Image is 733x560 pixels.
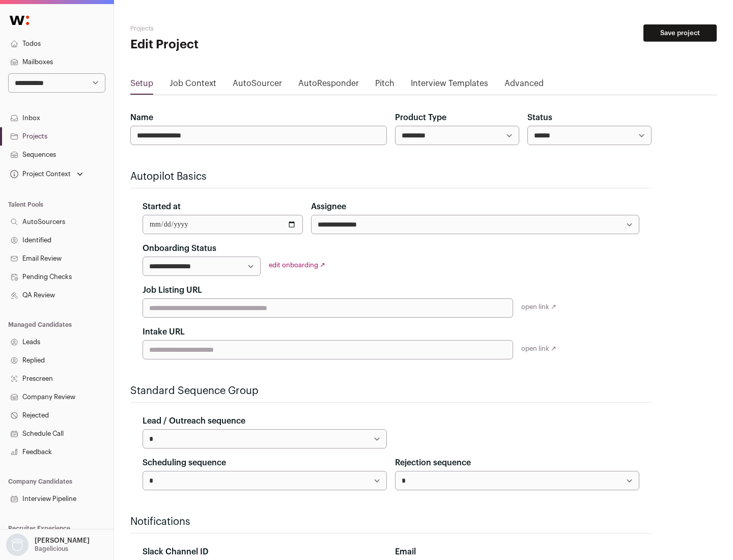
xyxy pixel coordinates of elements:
[527,111,552,124] label: Status
[130,111,153,124] label: Name
[8,167,85,181] button: Open dropdown
[504,77,544,94] a: Advanced
[35,537,90,545] p: [PERSON_NAME]
[395,457,471,469] label: Rejection sequence
[269,262,325,268] a: edit onboarding ↗
[311,201,346,213] label: Assignee
[643,24,717,42] button: Save project
[395,111,446,124] label: Product Type
[395,546,639,558] div: Email
[233,77,282,94] a: AutoSourcer
[130,384,652,398] h2: Standard Sequence Group
[411,77,488,94] a: Interview Templates
[8,170,71,178] div: Project Context
[6,534,29,556] img: nopic.png
[35,545,68,553] p: Bagelicious
[143,284,202,296] label: Job Listing URL
[143,415,245,427] label: Lead / Outreach sequence
[143,457,226,469] label: Scheduling sequence
[130,77,153,94] a: Setup
[4,10,35,31] img: Wellfound
[143,546,208,558] label: Slack Channel ID
[130,24,326,33] h2: Projects
[4,534,92,556] button: Open dropdown
[130,37,326,53] h1: Edit Project
[130,515,652,529] h2: Notifications
[143,326,185,338] label: Intake URL
[375,77,394,94] a: Pitch
[170,77,216,94] a: Job Context
[143,201,181,213] label: Started at
[298,77,359,94] a: AutoResponder
[130,170,652,184] h2: Autopilot Basics
[143,242,216,255] label: Onboarding Status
